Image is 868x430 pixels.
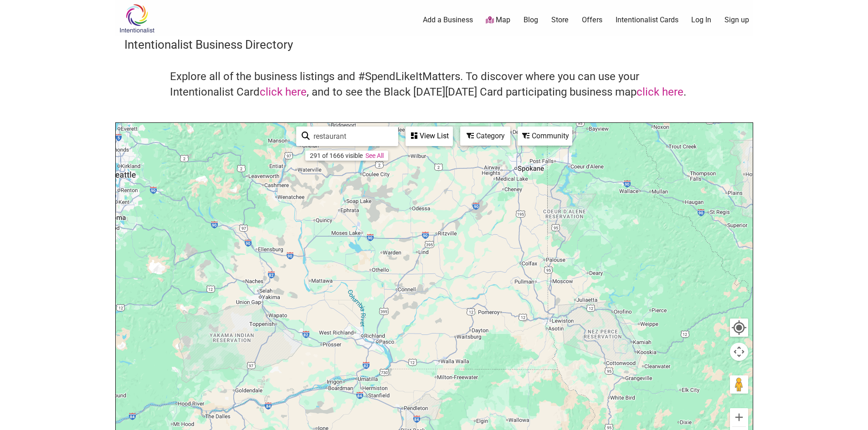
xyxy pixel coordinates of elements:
div: See a list of the visible businesses [406,126,453,146]
div: Community [519,127,571,145]
h3: Intentionalist Business Directory [124,36,744,53]
div: View List [406,127,452,145]
img: Intentionalist [115,4,159,33]
a: Blog [524,15,538,25]
a: Log In [691,15,711,25]
div: 291 of 1666 visible [310,152,363,159]
a: click here [260,86,307,98]
button: Drag Pegman onto the map to open Street View [730,375,748,394]
a: See All [365,152,384,159]
div: Type to search and filter [296,126,398,146]
a: Add a Business [423,15,473,25]
a: click here [637,86,683,98]
a: Intentionalist Cards [616,15,678,25]
div: Filter by Community [518,126,572,146]
a: Map [486,15,510,25]
a: Store [551,15,569,25]
input: Type to find and filter... [310,127,393,145]
button: Zoom in [730,408,748,426]
div: Category [461,127,509,145]
h4: Explore all of the business listings and #SpendLikeItMatters. To discover where you can use your ... [170,69,699,100]
a: Offers [582,15,602,25]
button: Map camera controls [730,343,748,361]
a: Sign up [724,15,749,25]
button: Your Location [730,319,748,337]
div: Filter by category [460,126,510,146]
